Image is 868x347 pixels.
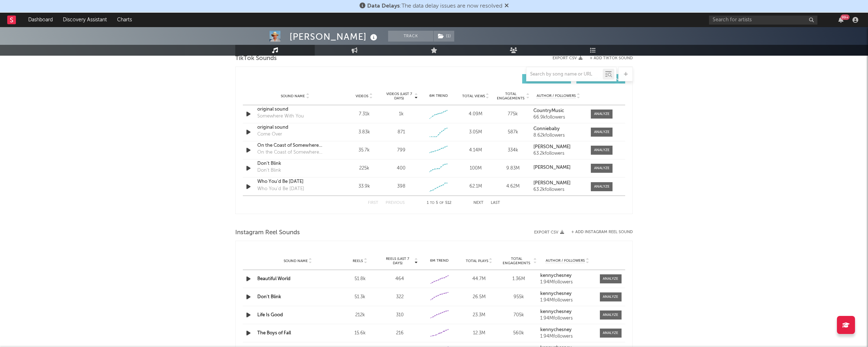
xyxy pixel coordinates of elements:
[356,94,368,98] span: Videos
[386,201,405,205] button: Previous
[461,312,497,319] div: 23.3M
[281,94,305,98] span: Sound Name
[709,16,817,25] input: Search for artists
[491,201,500,205] button: Last
[527,72,603,77] input: Search by song name or URL
[533,108,564,113] strong: CountryMusic
[58,13,112,27] a: Discovery Assistant
[368,201,378,205] button: First
[540,334,594,339] div: 1.94M followers
[501,275,537,283] div: 1.36M
[235,228,300,237] span: Instagram Reel Sounds
[347,165,381,172] div: 225k
[419,199,459,207] div: 1 5 512
[534,230,564,235] button: Export CSV
[257,106,333,113] a: original sound
[501,294,537,301] div: 955k
[533,165,571,170] strong: [PERSON_NAME]
[399,111,404,118] div: 1k
[571,230,633,234] button: + Add Instagram Reel Sound
[397,165,405,172] div: 400
[257,124,333,131] a: original sound
[540,316,594,321] div: 1.94M followers
[342,275,378,283] div: 51.8k
[504,3,509,9] span: Dismiss
[398,129,405,136] div: 871
[459,183,493,190] div: 62.1M
[841,14,850,20] div: 99 +
[235,54,277,63] span: TikTok Sounds
[347,183,381,190] div: 33.9k
[533,151,584,156] div: 63.2k followers
[546,258,585,263] span: Author / Followers
[583,56,633,60] button: + Add TikTok Sound
[496,183,530,190] div: 4.62M
[459,129,493,136] div: 3.05M
[540,273,594,278] a: kennychesney
[459,147,493,154] div: 4.14M
[430,201,434,205] span: to
[496,92,525,100] span: Total Engagements
[496,147,530,154] div: 334k
[257,185,304,193] div: Who You'd Be [DATE]
[590,56,633,60] button: + Add TikTok Sound
[439,201,444,205] span: of
[289,31,379,43] div: [PERSON_NAME]
[397,183,405,190] div: 398
[388,31,433,42] button: Track
[540,327,572,332] strong: kennychesney
[533,181,571,185] strong: [PERSON_NAME]
[353,259,363,263] span: Reels
[540,298,594,303] div: 1.94M followers
[501,312,537,319] div: 705k
[533,108,584,113] a: CountryMusic
[367,3,502,9] span: : The data delay issues are now resolved
[367,3,400,9] span: Data Delays
[257,178,333,185] a: Who You'd Be [DATE]
[23,13,58,27] a: Dashboard
[540,291,572,296] strong: kennychesney
[342,330,378,337] div: 15.6k
[257,113,304,120] div: Somewhere With You
[461,275,497,283] div: 44.7M
[382,275,418,283] div: 464
[473,201,484,205] button: Next
[501,330,537,337] div: 560k
[533,127,584,132] a: Conniebaby
[347,129,381,136] div: 3.83k
[501,257,533,265] span: Total Engagements
[257,131,282,138] div: Come Over
[397,147,405,154] div: 799
[422,93,455,99] div: 6M Trend
[257,142,333,149] a: On the Coast of Somewhere Beautiful
[496,111,530,118] div: 775k
[540,291,594,296] a: kennychesney
[461,294,497,301] div: 26.5M
[533,187,584,192] div: 63.2k followers
[540,280,594,285] div: 1.94M followers
[257,167,281,174] div: Don't Blink
[347,111,381,118] div: 7.31k
[257,160,333,167] a: Don't Blink
[257,295,281,299] a: Don't Blink
[257,331,291,335] a: The Boys of Fall
[496,165,530,172] div: 9.83M
[433,31,455,42] span: ( 1 )
[284,259,308,263] span: Sound Name
[496,129,530,136] div: 587k
[421,258,457,264] div: 6M Trend
[382,294,418,301] div: 322
[564,230,633,234] div: + Add Instagram Reel Sound
[540,309,594,314] a: kennychesney
[533,145,571,149] strong: [PERSON_NAME]
[537,94,576,98] span: Author / Followers
[533,127,560,131] strong: Conniebaby
[533,181,584,186] a: [PERSON_NAME]
[533,133,584,138] div: 8.62k followers
[382,330,418,337] div: 216
[434,31,454,42] button: (1)
[459,165,493,172] div: 100M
